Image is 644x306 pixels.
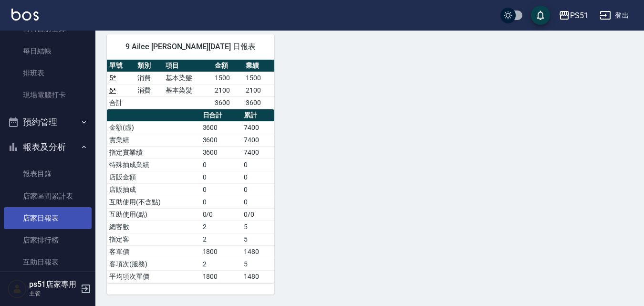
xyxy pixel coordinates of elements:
[200,134,241,146] td: 3600
[243,72,274,84] td: 1500
[241,208,275,221] td: 0/0
[163,84,212,96] td: 基本染髮
[107,109,274,283] table: a dense table
[200,245,241,258] td: 1800
[4,40,92,62] a: 每日結帳
[107,60,135,72] th: 單號
[4,135,92,159] button: 報表及分析
[241,109,275,122] th: 累計
[163,72,212,84] td: 基本染髮
[241,245,275,258] td: 1480
[135,72,163,84] td: 消費
[163,60,212,72] th: 項目
[243,96,274,109] td: 3600
[4,84,92,106] a: 現場電腦打卡
[4,229,92,251] a: 店家排行榜
[241,196,275,208] td: 0
[4,185,92,207] a: 店家區間累計表
[200,183,241,196] td: 0
[4,207,92,229] a: 店家日報表
[118,42,263,52] span: 9 Ailee [PERSON_NAME][DATE] 日報表
[241,270,275,283] td: 1480
[29,280,78,289] h5: ps51店家專用
[200,121,241,134] td: 3600
[107,134,200,146] td: 實業績
[212,72,243,84] td: 1500
[200,270,241,283] td: 1800
[243,84,274,96] td: 2100
[200,208,241,221] td: 0/0
[241,134,275,146] td: 7400
[4,110,92,135] button: 預約管理
[4,251,92,273] a: 互助日報表
[200,221,241,233] td: 2
[200,171,241,183] td: 0
[241,258,275,270] td: 5
[200,233,241,245] td: 2
[243,60,274,72] th: 業績
[200,158,241,171] td: 0
[555,6,592,25] button: PS51
[241,121,275,134] td: 7400
[212,84,243,96] td: 2100
[11,9,39,21] img: Logo
[8,279,27,298] img: Person
[107,233,200,245] td: 指定客
[107,121,200,134] td: 金額(虛)
[107,96,135,109] td: 合計
[596,7,633,24] button: 登出
[107,171,200,183] td: 店販金額
[107,221,200,233] td: 總客數
[212,96,243,109] td: 3600
[212,60,243,72] th: 金額
[135,60,163,72] th: 類別
[241,158,275,171] td: 0
[241,221,275,233] td: 5
[241,146,275,158] td: 7400
[107,208,200,221] td: 互助使用(點)
[107,270,200,283] td: 平均項次單價
[29,289,78,298] p: 主管
[200,196,241,208] td: 0
[107,146,200,158] td: 指定實業績
[135,84,163,96] td: 消費
[4,163,92,185] a: 報表目錄
[241,233,275,245] td: 5
[107,60,274,109] table: a dense table
[107,158,200,171] td: 特殊抽成業績
[531,6,550,25] button: save
[4,62,92,84] a: 排班表
[241,183,275,196] td: 0
[241,171,275,183] td: 0
[107,258,200,270] td: 客項次(服務)
[107,196,200,208] td: 互助使用(不含點)
[200,146,241,158] td: 3600
[570,10,588,21] div: PS51
[200,109,241,122] th: 日合計
[200,258,241,270] td: 2
[107,183,200,196] td: 店販抽成
[107,245,200,258] td: 客單價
